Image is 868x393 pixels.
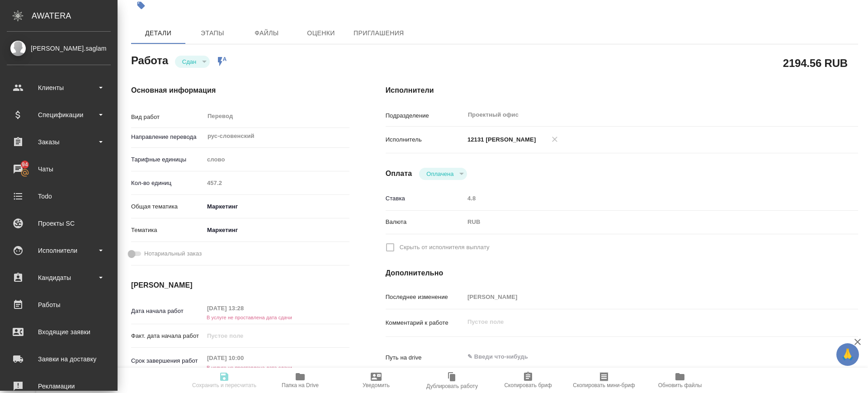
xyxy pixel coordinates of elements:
[2,294,115,316] a: Работы
[2,158,115,180] a: 94Чаты
[386,194,464,203] p: Ставка
[131,356,204,365] p: Срок завершения работ
[504,382,552,388] span: Скопировать бриф
[363,382,390,388] span: Уведомить
[262,368,338,393] button: Папка на Drive
[7,325,111,339] div: Входящие заявки
[840,345,855,364] span: 🙏
[2,212,115,235] a: Проекты SC
[131,155,204,164] p: Тарифные единицы
[836,343,859,366] button: 🙏
[386,111,464,120] p: Подразделение
[7,217,111,230] div: Проекты SC
[204,199,349,214] div: Маркетинг
[131,133,204,142] p: Направление перевода
[204,365,349,370] h6: В услуге не проставлена дата сдачи
[573,382,635,388] span: Скопировать мини-бриф
[131,226,204,235] p: Тематика
[424,170,456,178] button: Оплачена
[7,162,111,176] div: Чаты
[2,348,115,370] a: Заявки на доставку
[7,271,111,284] div: Кандидаты
[464,135,536,144] p: 12131 [PERSON_NAME]
[386,168,412,179] h4: Оплата
[131,202,204,211] p: Общая тематика
[204,329,283,342] input: Пустое поле
[386,353,464,362] p: Путь на drive
[419,168,467,180] div: Сдан
[204,223,349,238] div: Маркетинг
[131,52,168,68] h2: Работа
[32,7,118,25] div: AWATERA
[191,28,234,39] span: Этапы
[131,179,204,188] p: Кол-во единиц
[386,318,464,327] p: Комментарий к работе
[386,293,464,302] p: Последнее изменение
[566,368,642,393] button: Скопировать мини-бриф
[7,189,111,203] div: Todo
[186,368,262,393] button: Сохранить и пересчитать
[144,249,202,258] span: Нотариальный заказ
[192,382,256,388] span: Сохранить и пересчитать
[7,43,111,53] div: [PERSON_NAME].saglam
[2,185,115,208] a: Todo
[204,302,283,315] input: Пустое поле
[131,307,204,316] p: Дата начала работ
[386,218,464,227] p: Валюта
[175,56,210,68] div: Сдан
[204,351,283,365] input: Пустое поле
[131,113,204,122] p: Вид работ
[464,290,819,303] input: Пустое поле
[204,152,349,167] div: слово
[16,160,33,169] span: 94
[7,108,111,122] div: Спецификации
[7,81,111,95] div: Клиенты
[204,315,349,320] h6: В услуге не проставлена дата сдачи
[464,192,819,205] input: Пустое поле
[464,214,819,230] div: RUB
[354,28,404,39] span: Приглашения
[400,243,490,252] span: Скрыть от исполнителя выплату
[7,135,111,149] div: Заказы
[386,135,464,144] p: Исполнитель
[7,352,111,366] div: Заявки на доставку
[7,298,111,312] div: Работы
[137,28,180,39] span: Детали
[338,368,414,393] button: Уведомить
[386,85,858,96] h4: Исполнители
[2,321,115,343] a: Входящие заявки
[386,268,858,279] h4: Дополнительно
[131,85,349,96] h4: Основная информация
[7,379,111,393] div: Рекламации
[658,382,702,388] span: Обновить файлы
[245,28,288,39] span: Файлы
[282,382,319,388] span: Папка на Drive
[783,55,848,71] h2: 2194.56 RUB
[426,383,478,389] span: Дублировать работу
[642,368,718,393] button: Обновить файлы
[131,280,349,291] h4: [PERSON_NAME]
[204,176,349,189] input: Пустое поле
[414,368,490,393] button: Дублировать работу
[131,331,204,341] p: Факт. дата начала работ
[490,368,566,393] button: Скопировать бриф
[7,244,111,257] div: Исполнители
[299,28,343,39] span: Оценки
[179,58,199,66] button: Сдан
